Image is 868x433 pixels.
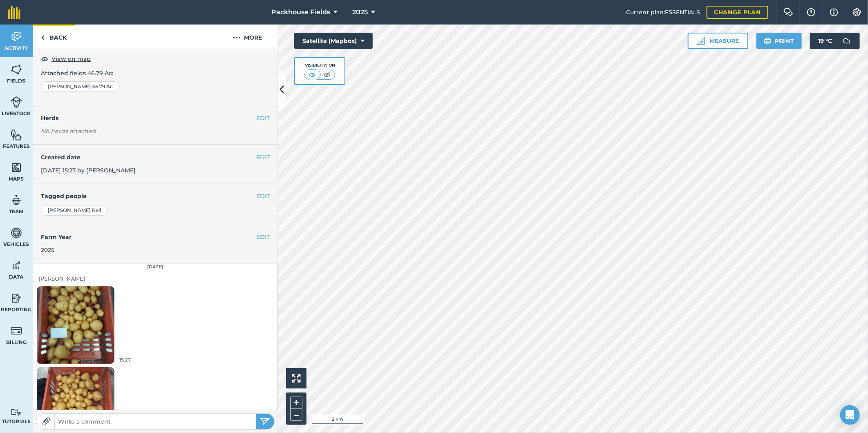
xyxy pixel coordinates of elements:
div: [DATE] [33,263,278,271]
button: Satellite (Mapbox) [294,33,373,49]
img: svg+xml;base64,PD94bWwgdmVyc2lvbj0iMS4wIiBlbmNvZGluZz0idXRmLTgiPz4KPCEtLSBHZW5lcmF0b3I6IEFkb2JlIE... [11,259,22,272]
img: svg+xml;base64,PHN2ZyB4bWxucz0iaHR0cDovL3d3dy53My5vcmcvMjAwMC9zdmciIHdpZHRoPSIxOSIgaGVpZ2h0PSIyNC... [764,36,772,46]
h4: Herds [41,114,278,123]
img: svg+xml;base64,PHN2ZyB4bWxucz0iaHR0cDovL3d3dy53My5vcmcvMjAwMC9zdmciIHdpZHRoPSIxNyIgaGVpZ2h0PSIxNy... [830,7,838,17]
img: svg+xml;base64,PHN2ZyB4bWxucz0iaHR0cDovL3d3dy53My5vcmcvMjAwMC9zdmciIHdpZHRoPSIyNSIgaGVpZ2h0PSIyNC... [260,417,270,426]
img: svg+xml;base64,PHN2ZyB4bWxucz0iaHR0cDovL3d3dy53My5vcmcvMjAwMC9zdmciIHdpZHRoPSI1NiIgaGVpZ2h0PSI2MC... [11,63,22,76]
img: svg+xml;base64,PD94bWwgdmVyc2lvbj0iMS4wIiBlbmNvZGluZz0idXRmLTgiPz4KPCEtLSBHZW5lcmF0b3I6IEFkb2JlIE... [11,31,22,43]
span: 15:27 [119,356,131,364]
img: svg+xml;base64,PHN2ZyB4bWxucz0iaHR0cDovL3d3dy53My5vcmcvMjAwMC9zdmciIHdpZHRoPSI1MCIgaGVpZ2h0PSI0MC... [322,71,332,79]
img: svg+xml;base64,PD94bWwgdmVyc2lvbj0iMS4wIiBlbmNvZGluZz0idXRmLTgiPz4KPCEtLSBHZW5lcmF0b3I6IEFkb2JlIE... [839,33,855,49]
div: [DATE] 15:27 by [PERSON_NAME] [33,145,278,184]
span: [PERSON_NAME] [48,83,91,90]
button: Print [756,33,802,49]
img: svg+xml;base64,PD94bWwgdmVyc2lvbj0iMS4wIiBlbmNvZGluZz0idXRmLTgiPz4KPCEtLSBHZW5lcmF0b3I6IEFkb2JlIE... [11,194,22,206]
img: svg+xml;base64,PHN2ZyB4bWxucz0iaHR0cDovL3d3dy53My5vcmcvMjAwMC9zdmciIHdpZHRoPSI5IiBoZWlnaHQ9IjI0Ii... [41,33,45,42]
a: Back [33,25,75,49]
div: [PERSON_NAME] Bell [41,205,108,216]
img: svg+xml;base64,PHN2ZyB4bWxucz0iaHR0cDovL3d3dy53My5vcmcvMjAwMC9zdmciIHdpZHRoPSI1MCIgaGVpZ2h0PSI0MC... [307,71,318,79]
h4: Farm Year [41,232,270,241]
img: svg+xml;base64,PHN2ZyB4bWxucz0iaHR0cDovL3d3dy53My5vcmcvMjAwMC9zdmciIHdpZHRoPSIxOCIgaGVpZ2h0PSIyNC... [41,54,48,64]
span: Packhouse Fields [271,7,330,17]
img: Paperclip icon [42,417,50,426]
button: EDIT [256,153,270,162]
img: svg+xml;base64,PD94bWwgdmVyc2lvbj0iMS4wIiBlbmNvZGluZz0idXRmLTgiPz4KPCEtLSBHZW5lcmF0b3I6IEFkb2JlIE... [11,96,22,108]
img: A question mark icon [806,8,816,16]
img: svg+xml;base64,PD94bWwgdmVyc2lvbj0iMS4wIiBlbmNvZGluZz0idXRmLTgiPz4KPCEtLSBHZW5lcmF0b3I6IEFkb2JlIE... [11,408,22,416]
img: svg+xml;base64,PHN2ZyB4bWxucz0iaHR0cDovL3d3dy53My5vcmcvMjAwMC9zdmciIHdpZHRoPSI1NiIgaGVpZ2h0PSI2MC... [11,161,22,174]
img: fieldmargin Logo [8,6,20,19]
img: Four arrows, one pointing top left, one top right, one bottom right and the last bottom left [292,374,301,383]
button: View on map [41,54,91,64]
button: + [290,397,302,409]
img: Ruler icon [697,37,705,45]
p: Attached fields 46.79 Ac : [41,69,270,78]
img: Two speech bubbles overlapping with the left bubble in the forefront [783,8,793,16]
img: svg+xml;base64,PD94bWwgdmVyc2lvbj0iMS4wIiBlbmNvZGluZz0idXRmLTgiPz4KPCEtLSBHZW5lcmF0b3I6IEFkb2JlIE... [11,325,22,337]
div: Open Intercom Messenger [840,405,860,425]
h4: Created date [41,153,270,162]
button: EDIT [256,232,270,241]
button: 19 °C [810,33,860,49]
h4: Tagged people [41,192,270,201]
img: A cog icon [852,8,862,16]
div: Visibility: On [304,62,336,69]
img: svg+xml;base64,PD94bWwgdmVyc2lvbj0iMS4wIiBlbmNvZGluZz0idXRmLTgiPz4KPCEtLSBHZW5lcmF0b3I6IEFkb2JlIE... [11,292,22,304]
button: More [217,25,278,49]
img: Loading spinner [37,273,114,377]
span: : 46.79 Ac [91,83,113,90]
button: EDIT [256,114,270,123]
input: Write a comment [55,416,256,427]
div: 2025 [41,246,270,254]
div: [PERSON_NAME] [39,275,272,283]
span: Current plan : ESSENTIALS [626,8,700,17]
img: svg+xml;base64,PD94bWwgdmVyc2lvbj0iMS4wIiBlbmNvZGluZz0idXRmLTgiPz4KPCEtLSBHZW5lcmF0b3I6IEFkb2JlIE... [11,227,22,239]
button: – [290,409,302,421]
button: EDIT [256,192,270,201]
a: Change plan [707,6,768,19]
span: 2025 [352,7,368,17]
img: svg+xml;base64,PHN2ZyB4bWxucz0iaHR0cDovL3d3dy53My5vcmcvMjAwMC9zdmciIHdpZHRoPSI1NiIgaGVpZ2h0PSI2MC... [11,129,22,141]
button: Measure [688,33,748,49]
span: View on map [51,54,91,63]
span: 19 ° C [818,33,832,49]
em: No herds attached [41,127,278,136]
img: svg+xml;base64,PHN2ZyB4bWxucz0iaHR0cDovL3d3dy53My5vcmcvMjAwMC9zdmciIHdpZHRoPSIyMCIgaGVpZ2h0PSIyNC... [233,33,241,42]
